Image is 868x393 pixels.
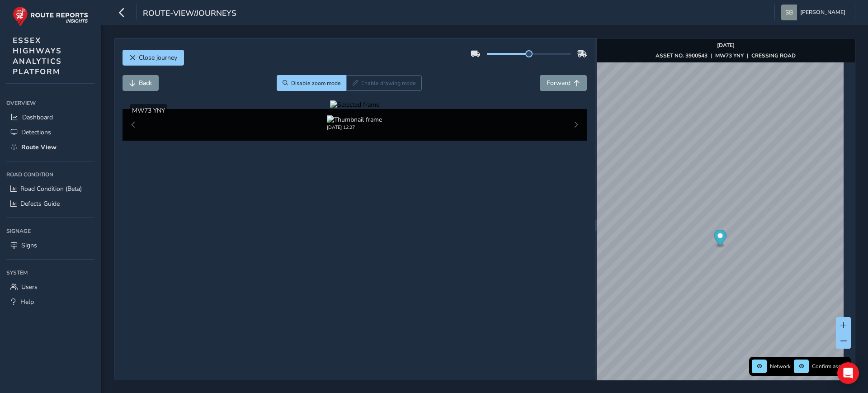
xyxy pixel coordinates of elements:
[13,35,62,77] span: ESSEX HIGHWAYS ANALYTICS PLATFORM
[21,283,38,291] span: Users
[714,230,726,248] div: Map marker
[132,106,165,115] span: MW73 YNY
[123,75,159,91] button: Back
[20,199,60,208] span: Defects Guide
[6,96,94,110] div: Overview
[6,181,94,196] a: Road Condition (Beta)
[800,5,845,20] span: [PERSON_NAME]
[6,168,94,181] div: Road Condition
[6,125,94,140] a: Detections
[781,5,797,20] img: diamond-layout
[139,79,152,87] span: Back
[21,143,57,152] span: Route View
[540,75,587,91] button: Forward
[20,298,34,306] span: Help
[837,362,859,384] div: Open Intercom Messenger
[547,79,571,87] span: Forward
[327,124,382,131] div: [DATE] 12:27
[21,128,51,137] span: Detections
[139,53,177,62] span: Close journey
[291,80,341,87] span: Disable zoom mode
[277,75,347,91] button: Zoom
[6,294,94,309] a: Help
[781,5,849,20] button: [PERSON_NAME]
[656,52,708,59] strong: ASSET NO. 3900543
[6,196,94,211] a: Defects Guide
[22,113,53,122] span: Dashboard
[656,52,796,59] div: | |
[13,6,88,27] img: rr logo
[123,50,184,66] button: Close journey
[6,266,94,279] div: System
[717,42,735,49] strong: [DATE]
[143,8,236,20] span: route-view/journeys
[6,279,94,294] a: Users
[327,115,382,124] img: Thumbnail frame
[6,224,94,238] div: Signage
[715,52,744,59] strong: MW73 YNY
[751,52,796,59] strong: CRESSING ROAD
[6,110,94,125] a: Dashboard
[20,185,82,193] span: Road Condition (Beta)
[6,238,94,253] a: Signs
[21,241,37,250] span: Signs
[770,363,791,370] span: Network
[6,140,94,155] a: Route View
[812,363,848,370] span: Confirm assets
